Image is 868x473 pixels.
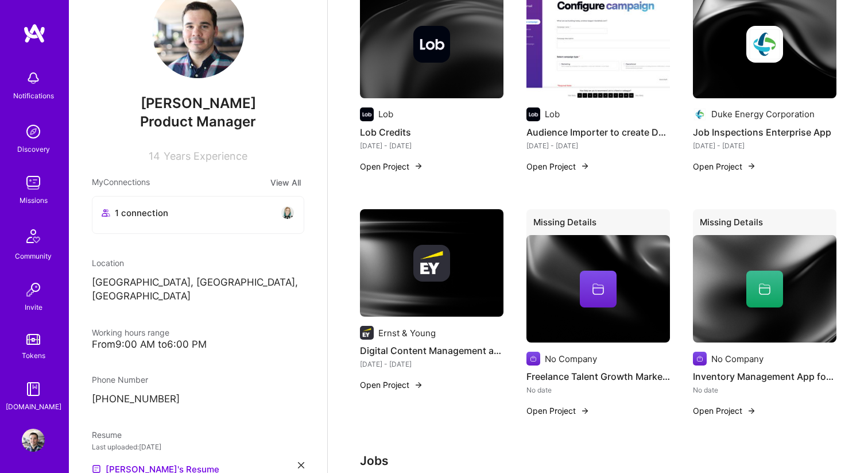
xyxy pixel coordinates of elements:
[526,107,540,121] img: Company logo
[693,209,836,240] div: Missing Details
[693,369,836,384] h4: Inventory Management App for Equipment Replacement
[580,161,590,171] img: arrow-right
[17,143,50,155] div: Discovery
[360,140,503,152] div: [DATE] - [DATE]
[526,384,670,396] div: No date
[413,245,450,282] img: Company logo
[747,406,756,416] img: arrow-right
[693,107,707,121] img: Company logo
[360,125,503,140] h4: Lob Credits
[413,26,450,63] img: Company logo
[22,349,45,362] div: Tokens
[164,150,247,162] span: Years Experience
[25,301,42,313] div: Invite
[711,108,815,120] div: Duke Energy Corporation
[22,378,45,401] img: guide book
[102,209,110,217] i: icon Collaborator
[526,209,670,240] div: Missing Details
[526,352,540,366] img: Company logo
[693,235,836,343] img: cover
[92,176,150,189] span: My Connections
[267,176,304,189] button: View All
[414,380,423,390] img: arrow-right
[693,160,756,172] button: Open Project
[149,150,160,162] span: 14
[526,235,670,343] img: cover
[20,222,47,250] img: Community
[92,375,148,384] span: Phone Number
[92,328,169,337] span: Working hours range
[22,278,45,301] img: Invite
[545,353,597,365] div: No Company
[360,453,836,468] h3: Jobs
[22,120,45,143] img: discovery
[92,393,304,406] p: [PHONE_NUMBER]
[526,160,590,172] button: Open Project
[6,401,61,413] div: [DOMAIN_NAME]
[693,384,836,396] div: No date
[20,194,48,206] div: Missions
[360,379,423,391] button: Open Project
[693,125,836,140] h4: Job Inspections Enterprise App
[693,352,707,366] img: Company logo
[19,429,48,452] a: User Avatar
[693,405,756,417] button: Open Project
[92,441,304,453] div: Last uploaded: [DATE]
[545,108,560,120] div: Lob
[281,206,294,220] img: avatar
[22,429,45,452] img: User Avatar
[580,406,590,416] img: arrow-right
[15,250,52,262] div: Community
[711,353,764,365] div: No Company
[360,209,503,317] img: cover
[92,430,122,440] span: Resume
[360,343,503,358] h4: Digital Content Management at Ernst & Young
[378,327,436,339] div: Ernst & Young
[22,67,45,90] img: bell
[23,23,46,44] img: logo
[92,95,304,112] span: [PERSON_NAME]
[526,140,670,152] div: [DATE] - [DATE]
[115,207,168,219] span: 1 connection
[92,276,304,303] p: [GEOGRAPHIC_DATA], [GEOGRAPHIC_DATA], [GEOGRAPHIC_DATA]
[526,125,670,140] h4: Audience Importer to create Dynamic Mailpieces
[26,334,40,345] img: tokens
[746,26,783,63] img: Company logo
[360,160,423,172] button: Open Project
[13,90,54,102] div: Notifications
[360,326,374,340] img: Company logo
[526,369,670,384] h4: Freelance Talent Growth Marketing PM
[414,161,423,171] img: arrow-right
[526,405,590,417] button: Open Project
[140,113,256,130] span: Product Manager
[22,171,45,194] img: teamwork
[92,257,304,269] div: Location
[693,140,836,152] div: [DATE] - [DATE]
[360,107,374,121] img: Company logo
[360,358,503,370] div: [DATE] - [DATE]
[298,462,304,468] i: icon Close
[747,161,756,171] img: arrow-right
[92,339,304,351] div: From 9:00 AM to 6:00 PM
[378,108,393,120] div: Lob
[92,196,304,234] button: 1 connectionavatar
